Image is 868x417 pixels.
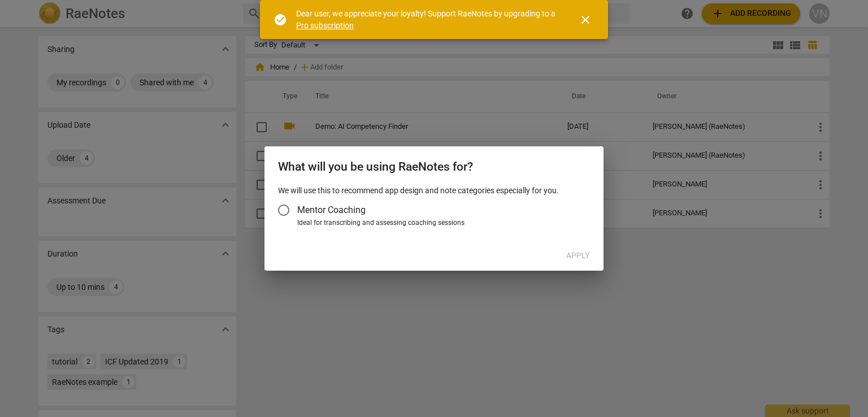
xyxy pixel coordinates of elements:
span: Mentor Coaching [297,203,366,216]
h2: What will you be using RaeNotes for? [278,160,590,174]
div: Ideal for transcribing and assessing coaching sessions [297,218,587,228]
a: Pro subscription [296,21,354,30]
div: Dear user, we appreciate your loyalty! Support RaeNotes by upgrading to a [296,8,558,31]
button: Close [572,6,599,33]
p: We will use this to recommend app design and note categories especially for you. [278,185,590,197]
span: close [579,13,592,27]
div: Account type [278,197,590,228]
span: check_circle [274,13,287,27]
